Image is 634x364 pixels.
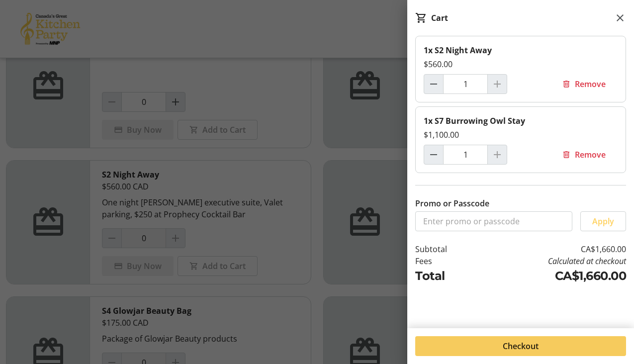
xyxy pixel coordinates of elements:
[476,243,626,255] td: CA$1,660.00
[424,145,443,164] button: Decrement by one
[550,145,618,165] button: Remove
[424,115,618,127] div: 1x S7 Burrowing Owl Stay
[443,74,488,94] input: S2 Night Away Quantity
[415,255,476,267] td: Fees
[424,75,443,93] button: Decrement by one
[575,149,606,161] span: Remove
[580,211,626,231] button: Apply
[415,243,476,255] td: Subtotal
[503,340,539,352] span: Checkout
[443,145,488,165] input: S7 Burrowing Owl Stay Quantity
[415,267,476,285] td: Total
[476,267,626,285] td: CA$1,660.00
[424,44,618,56] div: 1x S2 Night Away
[424,129,618,141] div: $1,100.00
[424,58,618,70] div: $560.00
[476,255,626,267] td: Calculated at checkout
[415,336,626,356] button: Checkout
[550,74,618,94] button: Remove
[592,215,614,227] span: Apply
[575,78,606,90] span: Remove
[415,211,572,231] input: Enter promo or passcode
[431,12,448,24] div: Cart
[415,197,489,209] label: Promo or Passcode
